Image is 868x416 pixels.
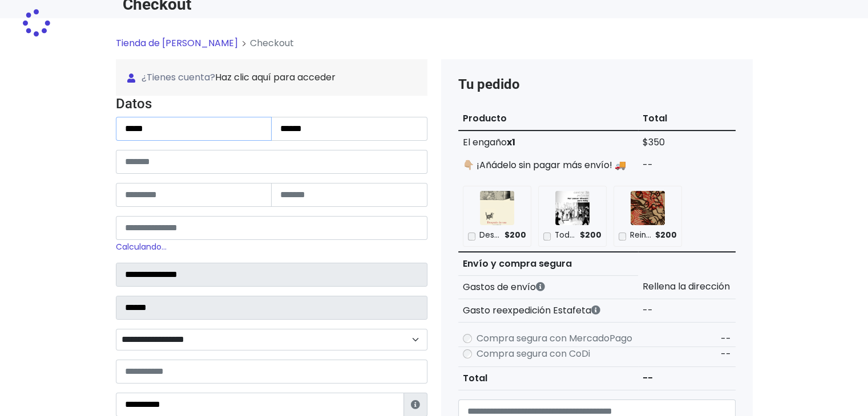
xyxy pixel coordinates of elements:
[116,36,753,59] nav: breadcrumb
[631,191,665,225] img: Reina Japonesa
[238,36,294,50] li: Checkout
[721,332,731,345] span: --
[638,275,735,299] td: Rellena la dirección
[638,107,735,130] th: Total
[458,76,736,93] h4: Tu pedido
[215,71,336,84] a: Haz clic aquí para acceder
[507,136,515,149] strong: x1
[458,366,639,390] th: Total
[555,191,590,225] img: Todas mis lecturas son contra la policía
[591,305,600,315] i: Estafeta cobra este monto extra por ser un CP de difícil acceso
[638,154,735,177] td: --
[477,332,632,345] label: Compra segura con MercadoPago
[536,282,545,291] i: Los gastos de envío dependen de códigos postales. ¡Te puedes llevar más productos en un solo envío !
[504,230,526,241] span: $200
[638,130,735,154] td: $350
[458,299,639,322] th: Gasto reexpedición Estafeta
[480,191,514,225] img: Después de vos
[458,130,639,154] td: El engaño
[629,230,651,241] p: Reina Japonesa
[479,230,500,241] p: Después de vos
[411,400,420,409] i: Estafeta lo usará para ponerse en contacto en caso de tener algún problema con el envío
[116,241,167,252] small: Calculando…
[554,230,576,241] p: Todas mis lecturas son contra la policía
[458,107,639,130] th: Producto
[458,154,639,177] td: 👇🏼 ¡Añádelo sin pagar más envío! 🚚
[655,230,677,241] span: $200
[116,96,427,112] h4: Datos
[580,230,601,241] span: $200
[458,252,639,276] th: Envío y compra segura
[638,366,735,390] td: --
[477,347,590,361] label: Compra segura con CoDi
[458,275,639,299] th: Gastos de envío
[127,71,416,84] span: ¿Tienes cuenta?
[721,348,731,361] span: --
[638,299,735,322] td: --
[116,36,238,50] a: Tienda de [PERSON_NAME]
